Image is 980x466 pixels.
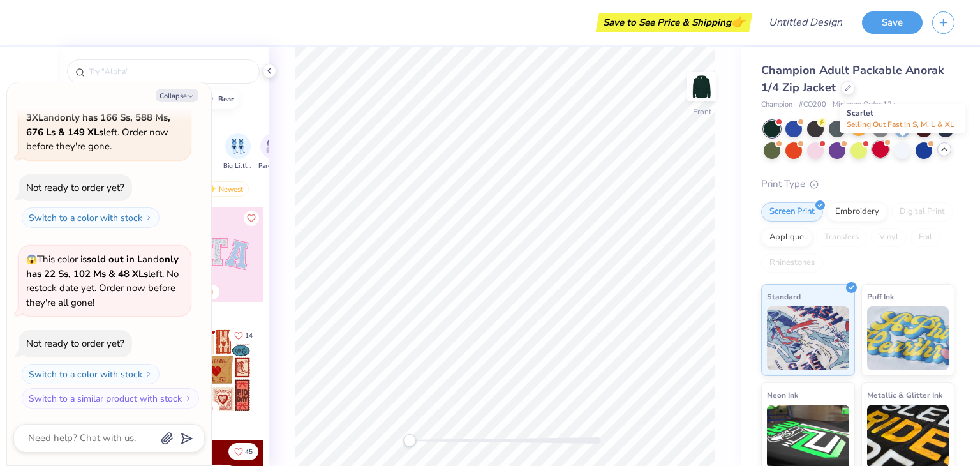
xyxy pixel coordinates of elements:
[871,228,907,247] div: Vinyl
[258,133,288,171] div: filter for Parent's Weekend
[761,228,812,247] div: Applique
[26,253,179,280] strong: only has 22 Ss, 102 Ms & 48 XLs
[87,253,142,266] strong: sold out in L
[26,111,170,139] strong: only has 166 Ss, 588 Ms, 676 Ls & 149 XLs
[867,388,942,402] span: Metallic & Glitter Ink
[228,443,258,460] button: Like
[22,388,199,409] button: Switch to a similar product with stock
[231,139,245,154] img: Big Little Reveal Image
[223,133,253,171] button: filter button
[244,211,259,226] button: Like
[767,388,798,402] span: Neon Ink
[26,253,37,266] span: 😱
[156,89,198,102] button: Collapse
[599,13,749,32] div: Save to See Price & Shipping
[22,207,160,228] button: Switch to a color with stock
[693,106,711,117] div: Front
[258,162,288,171] span: Parent's Weekend
[145,214,152,222] img: Switch to a color with stock
[891,202,953,222] div: Digital Print
[867,290,894,303] span: Puff Ink
[258,133,288,171] button: filter button
[26,181,124,194] div: Not ready to order yet?
[761,202,823,222] div: Screen Print
[266,139,281,154] img: Parent's Weekend Image
[816,228,867,247] div: Transfers
[228,327,258,344] button: Like
[22,364,160,384] button: Switch to a color with stock
[910,228,940,247] div: Foil
[245,449,253,455] span: 45
[827,202,887,222] div: Embroidery
[26,337,124,350] div: Not ready to order yet?
[403,434,416,447] div: Accessibility label
[833,100,896,110] span: Minimum Order: 12 +
[245,333,253,339] span: 14
[761,100,792,110] span: Champion
[761,177,954,192] div: Print Type
[759,10,852,35] input: Untitled Design
[689,74,715,100] img: Front
[223,162,253,171] span: Big Little Reveal
[840,104,965,133] div: Scarlet
[867,306,949,370] img: Puff Ink
[731,14,745,29] span: 👉
[761,253,823,273] div: Rhinestones
[767,290,801,303] span: Standard
[862,11,923,34] button: Save
[88,65,251,78] input: Try "Alpha"
[223,133,253,171] div: filter for Big Little Reveal
[184,395,192,402] img: Switch to a similar product with stock
[799,100,826,110] span: # CO200
[198,90,239,109] button: bear
[847,119,954,130] span: Selling Out Fast in S, M, L & XL
[145,370,152,378] img: Switch to a color with stock
[26,253,179,309] span: This color is and left. No restock date yet. Order now before they're all gone!
[761,63,944,95] span: Champion Adult Packable Anorak 1/4 Zip Jacket
[767,306,849,370] img: Standard
[200,181,249,197] div: Newest
[218,96,234,103] div: bear
[26,98,37,110] span: 🫣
